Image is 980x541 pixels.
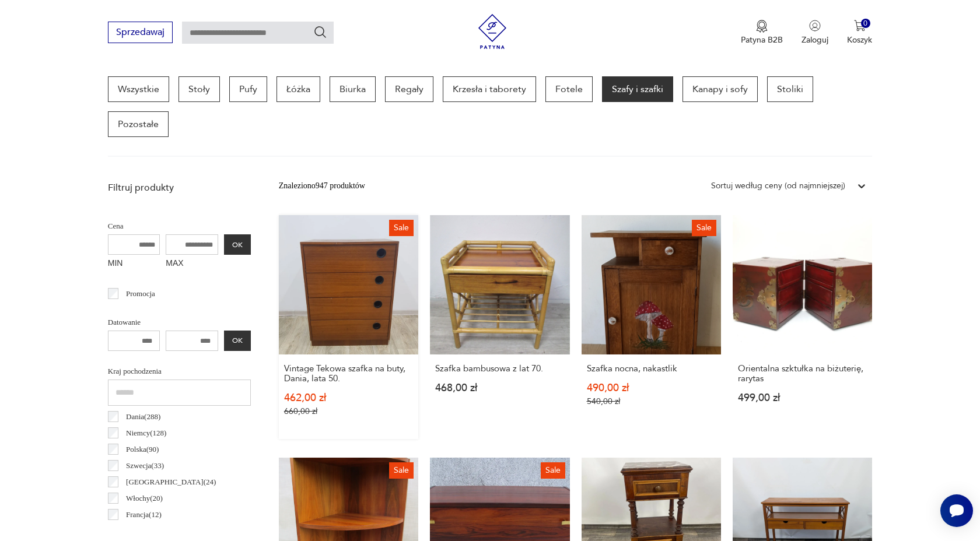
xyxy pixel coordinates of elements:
[430,215,569,439] a: Szafka bambusowa z lat 70.Szafka bambusowa z lat 70.468,00 zł
[108,29,173,37] a: Sprzedawaj
[229,76,267,102] a: Pufy
[313,25,327,39] button: Szukaj
[224,331,251,351] button: OK
[108,76,169,102] a: Wszystkie
[284,406,413,416] p: 660,00 zł
[602,76,673,102] a: Szafy i szafki
[279,180,365,192] div: Znaleziono 947 produktów
[741,20,783,45] a: Ikona medaluPatyna B2B
[108,255,160,273] label: MIN
[738,393,867,403] p: 499,00 zł
[582,215,721,439] a: SaleSzafka nocna, nakastlikSzafka nocna, nakastlik490,00 zł540,00 zł
[108,22,173,43] button: Sprzedawaj
[126,287,155,300] p: Promocja
[443,76,536,102] a: Krzesła i taborety
[854,20,866,31] img: Ikona koszyka
[126,492,163,505] p: Włochy ( 20 )
[741,34,783,45] p: Patyna B2B
[801,20,828,45] button: Zaloguj
[847,20,872,45] button: 0Koszyk
[738,364,867,384] h3: Orientalna szktułka na biżuterię, rarytas
[809,20,821,31] img: Ikonka użytkownika
[178,76,220,102] a: Stoły
[126,508,162,521] p: Francja ( 12 )
[224,234,251,255] button: OK
[108,365,251,378] p: Kraj pochodzenia
[940,494,973,527] iframe: Smartsupp widget button
[330,76,376,102] a: Biurka
[756,20,768,33] img: Ikona medalu
[587,364,716,374] h3: Szafka nocna, nakastlik
[108,316,251,329] p: Datowanie
[847,34,872,45] p: Koszyk
[126,525,169,538] p: Norwegia ( 12 )
[166,255,218,273] label: MAX
[126,427,166,440] p: Niemcy ( 128 )
[284,364,413,384] h3: Vintage Tekowa szafka na buty, Dania, lata 50.
[126,459,164,472] p: Szwecja ( 33 )
[435,383,564,393] p: 468,00 zł
[279,215,418,439] a: SaleVintage Tekowa szafka na buty, Dania, lata 50.Vintage Tekowa szafka na buty, Dania, lata 50.4...
[126,443,159,456] p: Polska ( 90 )
[801,34,828,45] p: Zaloguj
[385,76,433,102] a: Regały
[733,215,872,439] a: Orientalna szktułka na biżuterię, rarytasOrientalna szktułka na biżuterię, rarytas499,00 zł
[108,181,251,194] p: Filtruj produkty
[545,76,593,102] a: Fotele
[767,76,813,102] a: Stoliki
[587,396,716,406] p: 540,00 zł
[108,220,251,233] p: Cena
[126,476,216,489] p: [GEOGRAPHIC_DATA] ( 24 )
[682,76,758,102] a: Kanapy i sofy
[276,76,320,102] a: Łóżka
[711,180,845,192] div: Sortuj według ceny (od najmniejszej)
[284,393,413,403] p: 462,00 zł
[861,19,871,29] div: 0
[108,111,169,137] a: Pozostałe
[435,364,564,374] h3: Szafka bambusowa z lat 70.
[587,383,716,393] p: 490,00 zł
[475,14,510,49] img: Patyna - sklep z meblami i dekoracjami vintage
[126,410,160,423] p: Dania ( 288 )
[741,20,783,45] button: Patyna B2B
